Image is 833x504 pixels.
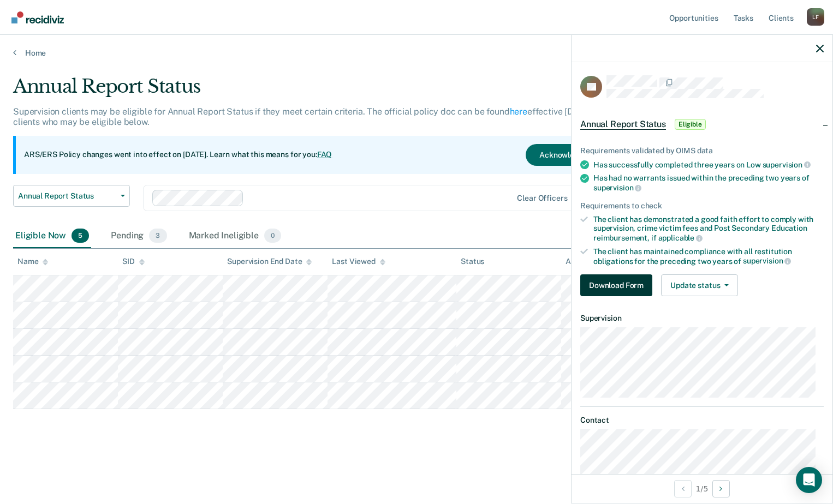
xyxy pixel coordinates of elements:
[807,8,824,26] button: Profile dropdown button
[187,224,284,248] div: Marked Ineligible
[712,480,730,497] button: Next Opportunity
[13,106,624,127] p: Supervision clients may be eligible for Annual Report Status if they meet certain criteria. The o...
[517,194,567,203] div: Clear officers
[580,201,824,211] div: Requirements to check
[264,229,281,243] span: 0
[593,173,824,192] div: Has had no warrants issued within the preceding two years of
[317,150,332,159] a: FAQ
[332,257,385,266] div: Last Viewed
[72,229,89,243] span: 5
[18,191,116,201] span: Annual Report Status
[526,144,629,166] button: Acknowledge & Close
[743,256,791,265] span: supervision
[593,247,824,266] div: The client has maintained compliance with all restitution obligations for the preceding two years of
[593,160,824,170] div: Has successfully completed three years on Low
[580,314,824,323] dt: Supervision
[593,183,641,192] span: supervision
[593,215,824,243] div: The client has demonstrated a good faith effort to comply with supervision, crime victim fees and...
[580,416,824,425] dt: Contact
[566,257,617,266] div: Assigned to
[13,75,638,106] div: Annual Report Status
[461,257,484,266] div: Status
[658,233,703,242] span: applicable
[807,8,824,26] div: L F
[796,467,822,493] div: Open Intercom Messenger
[580,274,652,296] button: Download Form
[572,474,832,503] div: 1 / 5
[13,48,820,58] a: Home
[675,119,706,130] span: Eligible
[674,480,692,497] button: Previous Opportunity
[580,146,824,155] div: Requirements validated by OIMS data
[763,160,811,169] span: supervision
[661,274,738,296] button: Update status
[17,257,48,266] div: Name
[580,274,657,296] a: Navigate to form link
[227,257,312,266] div: Supervision End Date
[510,106,527,117] a: here
[572,107,832,142] div: Annual Report StatusEligible
[122,257,145,266] div: SID
[13,224,91,248] div: Eligible Now
[580,119,666,130] span: Annual Report Status
[149,229,166,243] span: 3
[24,149,332,160] p: ARS/ERS Policy changes went into effect on [DATE]. Learn what this means for you:
[109,224,169,248] div: Pending
[11,11,64,23] img: Recidiviz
